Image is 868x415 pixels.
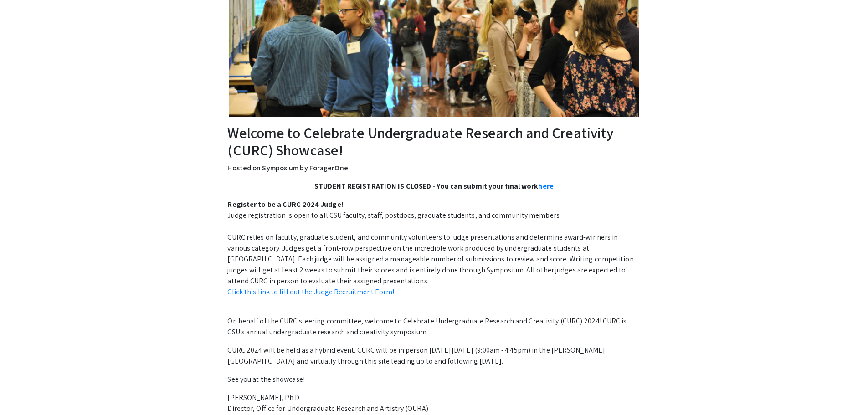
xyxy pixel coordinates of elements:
[314,181,554,191] strong: STUDENT REGISTRATION IS CLOSED - You can submit your final work
[227,345,640,367] p: CURC 2024 will be held as a hybrid event. CURC will be in person [DATE][DATE] (9:00am - 4:45pm) i...
[7,374,39,408] iframe: Chat
[538,181,553,191] a: here
[227,305,640,338] p: _______ On behalf of the CURC steering committee, welcome to Celebrate Undergraduate Research and...
[227,124,640,159] h2: Welcome to Celebrate Undergraduate Research and Creativity (CURC) Showcase!
[227,200,343,209] strong: Register to be a CURC 2024 Judge!
[227,199,640,297] p: Judge registration is open to all CSU faculty, staff, postdocs, graduate students, and community ...
[227,163,640,174] p: Hosted on Symposium by ForagerOne
[227,287,394,297] a: Click this link to fill out the Judge Recruitment Form!
[227,374,640,385] p: See you at the showcase!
